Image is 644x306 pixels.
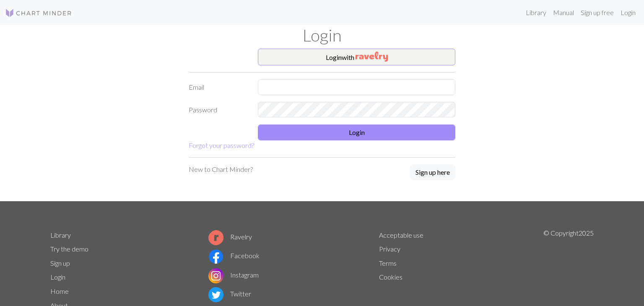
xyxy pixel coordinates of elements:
[208,233,252,241] a: Ravelry
[189,164,253,174] p: New to Chart Minder?
[50,259,70,267] a: Sign up
[379,231,423,239] a: Acceptable use
[208,249,223,264] img: Facebook logo
[258,49,455,65] button: Loginwith
[410,164,455,181] a: Sign up here
[184,102,253,118] label: Password
[50,273,65,281] a: Login
[379,273,402,281] a: Cookies
[356,52,388,62] img: Ravelry
[208,290,251,298] a: Twitter
[208,271,259,279] a: Instagram
[410,164,455,180] button: Sign up here
[208,230,223,245] img: Ravelry logo
[379,259,397,267] a: Terms
[5,8,72,18] img: Logo
[45,25,599,45] h1: Login
[617,4,639,21] a: Login
[522,4,550,21] a: Library
[208,252,260,259] a: Facebook
[379,245,400,253] a: Privacy
[50,287,69,295] a: Home
[208,287,223,302] img: Twitter logo
[577,4,617,21] a: Sign up free
[258,124,455,140] button: Login
[189,141,254,149] a: Forgot your password?
[184,79,253,95] label: Email
[50,231,71,239] a: Library
[550,4,577,21] a: Manual
[50,245,88,253] a: Try the demo
[208,268,223,283] img: Instagram logo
